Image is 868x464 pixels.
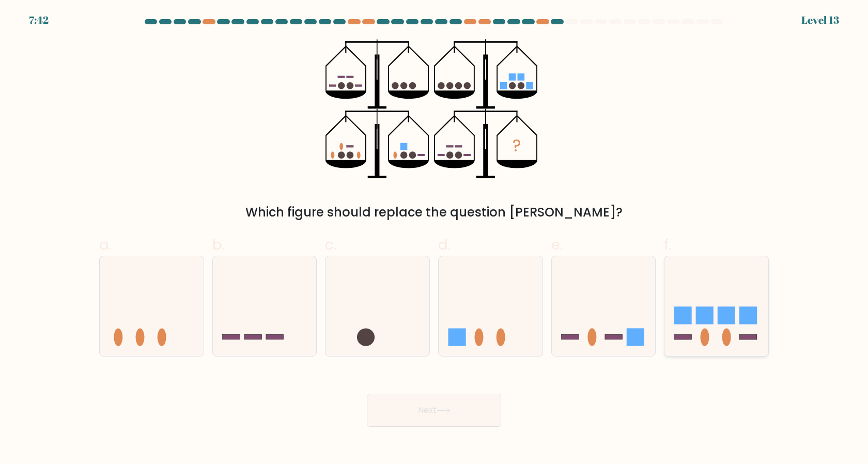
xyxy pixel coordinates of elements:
span: b. [212,235,225,255]
span: c. [325,235,336,255]
button: Next [367,394,501,427]
span: d. [438,235,451,255]
span: f. [664,235,671,255]
div: Level 13 [801,12,839,28]
div: 7:42 [29,12,49,28]
span: a. [99,235,112,255]
tspan: ? [513,135,521,158]
span: e. [551,235,563,255]
div: Which figure should replace the question [PERSON_NAME]? [105,203,763,222]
